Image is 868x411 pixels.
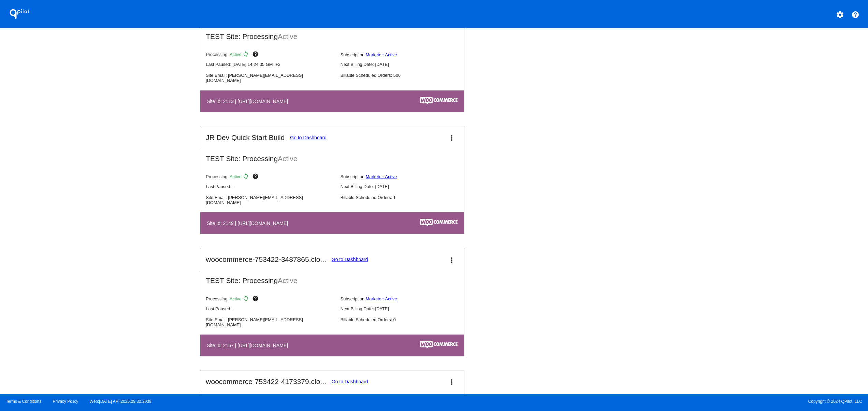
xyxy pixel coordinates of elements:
p: Last Paused: [DATE] 14:24:05 GMT+3 [206,62,335,67]
mat-icon: sync [243,51,251,59]
span: Active [278,32,297,40]
p: Site Email: [PERSON_NAME][EMAIL_ADDRESS][DOMAIN_NAME] [206,317,335,327]
h2: TEST Site: Processing [200,149,464,163]
mat-icon: settings [836,11,844,19]
p: Processing: [206,51,335,59]
p: Site Email: [PERSON_NAME][EMAIL_ADDRESS][DOMAIN_NAME] [206,195,335,205]
h2: woocommerce-753422-3487865.clo... [206,255,326,264]
p: Subscription: [341,296,469,301]
mat-icon: more_vert [448,134,456,142]
span: Active [230,174,242,179]
span: Active [230,296,242,301]
p: Next Billing Date: [DATE] [341,184,469,189]
a: Web:[DATE] API:2025.09.30.2039 [90,399,151,404]
mat-icon: sync [243,295,251,303]
a: Marketer: Active [366,296,397,301]
mat-icon: more_vert [448,256,456,264]
h4: Site Id: 2167 | [URL][DOMAIN_NAME] [207,343,291,348]
p: Processing: [206,173,335,181]
img: c53aa0e5-ae75-48aa-9bee-956650975ee5 [420,219,458,226]
mat-icon: help [252,51,260,59]
p: Billable Scheduled Orders: 0 [341,317,469,322]
h2: woocommerce-753422-4173379.clo... [206,378,326,386]
h1: QPilot [6,7,33,21]
p: Subscription: [341,52,469,57]
h2: TEST Site: Processing [200,27,464,41]
img: c53aa0e5-ae75-48aa-9bee-956650975ee5 [420,97,458,104]
span: Active [230,52,242,57]
p: Subscription: [341,174,469,179]
h2: TEST Site: Processing [200,271,464,285]
p: Billable Scheduled Orders: 506 [341,73,469,78]
span: Copyright © 2024 QPilot, LLC [440,399,862,404]
h2: JR Dev Quick Start Build [206,133,285,142]
p: Processing: [206,295,335,303]
a: Marketer: Active [366,52,397,57]
span: Active [278,155,297,162]
p: Next Billing Date: [DATE] [341,62,469,67]
p: Next Billing Date: [DATE] [341,306,469,311]
h2: TEST Site: Processing [200,393,464,407]
a: Go to Dashboard [332,379,368,384]
a: Privacy Policy [53,399,78,404]
h4: Site Id: 2149 | [URL][DOMAIN_NAME] [207,221,291,226]
a: Go to Dashboard [290,135,327,140]
img: c53aa0e5-ae75-48aa-9bee-956650975ee5 [420,341,458,349]
p: Site Email: [PERSON_NAME][EMAIL_ADDRESS][DOMAIN_NAME] [206,73,335,83]
span: Active [278,277,297,284]
mat-icon: help [252,173,260,181]
mat-icon: more_vert [448,378,456,386]
mat-icon: help [851,11,859,19]
p: Last Paused: - [206,184,335,189]
mat-icon: help [252,295,260,303]
a: Go to Dashboard [332,257,368,262]
a: Marketer: Active [366,174,397,179]
p: Billable Scheduled Orders: 1 [341,195,469,200]
p: Last Paused: - [206,306,335,311]
mat-icon: sync [243,173,251,181]
h4: Site Id: 2113 | [URL][DOMAIN_NAME] [207,99,291,104]
a: Terms & Conditions [6,399,41,404]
